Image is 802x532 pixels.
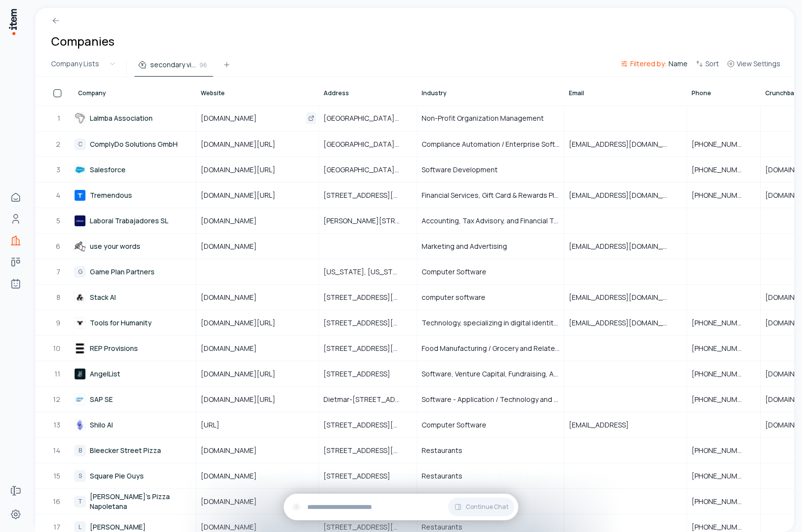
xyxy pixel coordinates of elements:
img: Salesforce [74,164,86,176]
button: Sort [692,58,723,76]
span: [EMAIL_ADDRESS][DOMAIN_NAME] [569,318,682,328]
a: Contacts [6,209,26,229]
span: Food Manufacturing / Grocery and Related Product Merchant Wholesalers / Regenerative Meat and Foo... [422,344,560,353]
span: 11 [54,369,61,379]
span: 5 [56,216,61,226]
a: deals [6,252,26,272]
a: Companies [6,231,26,250]
span: Software, Venture Capital, Fundraising, Angel Investment, Startup Ecosystem [422,369,560,379]
span: [DOMAIN_NAME] [201,446,268,455]
a: Stack AI [74,285,195,309]
span: Email [569,89,584,97]
span: 13 [53,420,61,430]
a: Forms [6,481,26,501]
a: AngelList [74,362,195,386]
span: [DOMAIN_NAME][URL] [201,395,287,404]
h1: Companies [51,33,114,49]
span: [PHONE_NUMBER] [692,395,756,404]
span: Address [323,89,349,97]
img: Tremendous [74,189,86,201]
span: 2 [56,139,61,149]
span: 6 [56,241,61,251]
div: T [74,496,86,507]
span: 7 [56,267,61,277]
span: [PHONE_NUMBER] [692,471,756,481]
span: [GEOGRAPHIC_DATA], [GEOGRAPHIC_DATA] [323,139,412,149]
img: AngelList [74,368,86,380]
span: Phone [692,89,711,97]
span: [EMAIL_ADDRESS][DOMAIN_NAME] [569,241,682,251]
span: Continue Chat [466,503,508,511]
span: [DOMAIN_NAME] [201,497,268,506]
span: [DOMAIN_NAME] [201,216,268,226]
a: Laborai Trabajadores SL [74,209,195,233]
img: Lalmba Association [74,112,86,124]
img: REP Provisions [74,343,86,354]
span: Website [201,89,225,97]
span: Restaurants [422,446,462,455]
span: [STREET_ADDRESS][US_STATE] [323,318,412,328]
a: REP Provisions [74,336,195,360]
a: Home [6,187,26,207]
span: [STREET_ADDRESS][US_STATE] [323,420,412,430]
span: 14 [53,446,61,455]
img: Stack AI [74,292,86,303]
span: 16 [53,497,61,506]
img: use your words [74,240,86,252]
span: Compliance Automation / Enterprise Software [422,139,560,149]
a: SAP SE [74,387,195,411]
img: SAP SE [74,394,86,405]
span: Technology, specializing in digital identity, blockchain, and AI technology development [422,318,560,328]
span: Financial Services, Gift Card & Rewards Platform, Business/Productivity Software, Credit Cards & ... [422,190,560,200]
span: Computer Software [422,267,486,277]
span: Restaurants [422,522,462,532]
span: [EMAIL_ADDRESS][DOMAIN_NAME] [569,293,682,302]
span: [STREET_ADDRESS][US_STATE] [323,190,412,200]
a: Tremendous [74,183,195,207]
span: 1 [57,113,61,123]
span: [EMAIL_ADDRESS] [569,420,641,430]
span: [EMAIL_ADDRESS][DOMAIN_NAME] [569,190,682,200]
span: Non-Profit Organization Management [422,113,544,123]
span: Name [668,59,688,69]
span: Computer Software [422,420,486,430]
span: [PHONE_NUMBER] [692,522,756,532]
a: GGame Plan Partners [74,260,195,284]
span: [STREET_ADDRESS][US_STATE] [323,344,412,353]
span: [URL] [201,420,231,430]
a: BBleecker Street Pizza [74,438,195,462]
span: [GEOGRAPHIC_DATA], [STREET_ADDRESS] [323,165,412,175]
span: [DOMAIN_NAME] [201,241,268,251]
img: Tools for Humanity [74,317,86,329]
span: 12 [53,395,61,404]
a: Shilo AI [74,413,195,437]
span: [STREET_ADDRESS][PERSON_NAME] [323,522,412,532]
span: 17 [53,522,61,532]
div: B [74,445,86,456]
span: Crunchbase [765,89,802,97]
span: 9 [56,318,61,328]
span: [PHONE_NUMBER] [692,139,756,149]
span: Filtered by: [630,59,667,69]
span: [STREET_ADDRESS][US_STATE] [323,446,412,455]
span: 8 [56,293,61,302]
a: SSquare Pie Guys [74,464,195,488]
span: [PHONE_NUMBER] [692,165,756,175]
span: [US_STATE], [US_STATE], [GEOGRAPHIC_DATA] [323,267,412,277]
button: View Settings [723,58,784,76]
img: Laborai Trabajadores SL [74,215,86,227]
span: [PHONE_NUMBER] [692,446,756,455]
a: Salesforce [74,158,195,182]
a: Agents [6,274,26,293]
button: Continue Chat [448,498,514,516]
span: [PERSON_NAME][STREET_ADDRESS] [323,216,412,226]
span: [DOMAIN_NAME][URL] [201,139,287,149]
div: Continue Chat [284,494,518,520]
img: Item Brain Logo [8,8,18,36]
span: [DOMAIN_NAME] [201,522,268,532]
span: Software Development [422,165,498,175]
span: [PHONE_NUMBER] [692,369,756,379]
button: Filtered by:Name [616,58,692,76]
img: Shilo AI [74,419,86,431]
span: 4 [56,190,61,200]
